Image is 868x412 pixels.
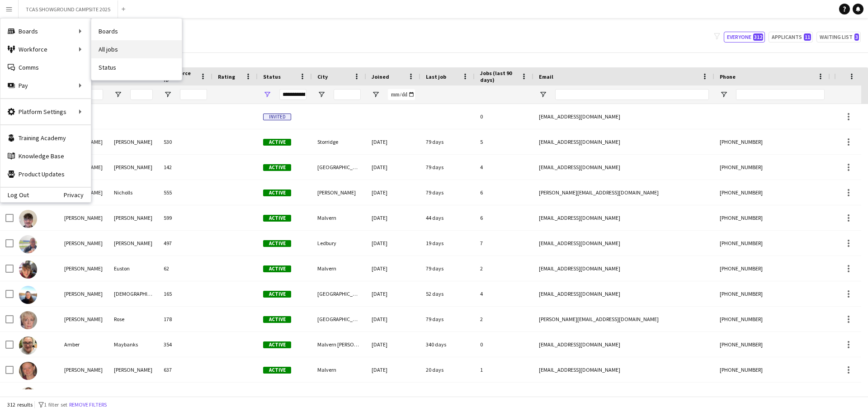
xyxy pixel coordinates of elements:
[312,180,366,205] div: [PERSON_NAME]
[59,256,108,281] div: [PERSON_NAME]
[158,155,212,180] div: 142
[59,281,108,306] div: [PERSON_NAME]
[19,260,37,279] img: Alison Euston
[263,240,291,247] span: Active
[317,73,328,80] span: City
[714,281,830,306] div: [PHONE_NUMBER]
[312,332,366,357] div: Malvern [PERSON_NAME]
[263,73,281,80] span: Status
[533,205,714,230] div: [EMAIL_ADDRESS][DOMAIN_NAME]
[533,383,714,407] div: [EMAIL_ADDRESS][DOMAIN_NAME]
[164,90,172,99] button: Open Filter Menu
[158,205,212,230] div: 599
[366,155,420,180] div: [DATE]
[59,357,108,382] div: [PERSON_NAME]
[312,256,366,281] div: Malvern
[108,256,158,281] div: Euston
[366,383,420,407] div: [DATE]
[366,357,420,382] div: [DATE]
[366,205,420,230] div: [DATE]
[64,191,91,199] a: Privacy
[420,155,475,180] div: 79 days
[475,256,533,281] div: 2
[114,90,122,99] button: Open Filter Menu
[108,129,158,154] div: [PERSON_NAME]
[0,129,91,147] a: Training Academy
[533,357,714,382] div: [EMAIL_ADDRESS][DOMAIN_NAME]
[533,231,714,256] div: [EMAIL_ADDRESS][DOMAIN_NAME]
[533,129,714,154] div: [EMAIL_ADDRESS][DOMAIN_NAME]
[312,281,366,306] div: [GEOGRAPHIC_DATA], [GEOGRAPHIC_DATA]
[19,210,37,228] img: Alex Smith
[753,33,763,41] span: 312
[108,357,158,382] div: [PERSON_NAME]
[533,307,714,331] div: [PERSON_NAME][EMAIL_ADDRESS][DOMAIN_NAME]
[533,332,714,357] div: [EMAIL_ADDRESS][DOMAIN_NAME]
[312,307,366,331] div: [GEOGRAPHIC_DATA]
[263,316,291,323] span: Active
[218,73,235,80] span: Rating
[158,281,212,306] div: 165
[366,180,420,205] div: [DATE]
[475,205,533,230] div: 6
[263,367,291,374] span: Active
[475,155,533,180] div: 4
[263,189,291,196] span: Active
[19,336,37,355] img: Amber Maybanks
[714,180,830,205] div: [PHONE_NUMBER]
[366,231,420,256] div: [DATE]
[19,0,118,18] button: TCAS SHOWGROUND CAMPSITE 2025
[19,362,37,380] img: Amelia Alcott
[0,103,91,121] div: Platform Settings
[366,129,420,154] div: [DATE]
[714,129,830,154] div: [PHONE_NUMBER]
[312,129,366,154] div: Storridge
[539,73,553,80] span: Email
[158,129,212,154] div: 530
[366,332,420,357] div: [DATE]
[263,215,291,222] span: Active
[108,205,158,230] div: [PERSON_NAME]
[263,139,291,146] span: Active
[372,90,380,99] button: Open Filter Menu
[130,89,153,100] input: Last Name Filter Input
[91,58,182,76] a: Status
[80,89,103,100] input: First Name Filter Input
[0,40,91,58] div: Workforce
[533,281,714,306] div: [EMAIL_ADDRESS][DOMAIN_NAME]
[108,307,158,331] div: Rose
[44,401,67,408] span: 1 filter set
[312,383,366,407] div: Storridge
[533,256,714,281] div: [EMAIL_ADDRESS][DOMAIN_NAME]
[0,22,91,40] div: Boards
[420,357,475,382] div: 20 days
[158,231,212,256] div: 497
[0,147,91,165] a: Knowledge Base
[475,383,533,407] div: 1
[312,231,366,256] div: Ledbury
[158,383,212,407] div: 633
[475,104,533,129] div: 0
[420,180,475,205] div: 79 days
[533,104,714,129] div: [EMAIL_ADDRESS][DOMAIN_NAME]
[480,70,517,83] span: Jobs (last 90 days)
[263,90,271,99] button: Open Filter Menu
[19,235,37,253] img: Alexander Brooks
[475,281,533,306] div: 4
[714,231,830,256] div: [PHONE_NUMBER]
[158,332,212,357] div: 354
[720,73,736,80] span: Phone
[108,231,158,256] div: [PERSON_NAME]
[720,90,728,99] button: Open Filter Menu
[108,155,158,180] div: [PERSON_NAME]
[59,231,108,256] div: [PERSON_NAME]
[19,286,37,304] img: Alison Priest
[475,307,533,331] div: 2
[475,332,533,357] div: 0
[312,205,366,230] div: Malvern
[91,40,182,58] a: All jobs
[714,357,830,382] div: [PHONE_NUMBER]
[0,191,29,199] a: Log Out
[158,256,212,281] div: 62
[420,383,475,407] div: 20 days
